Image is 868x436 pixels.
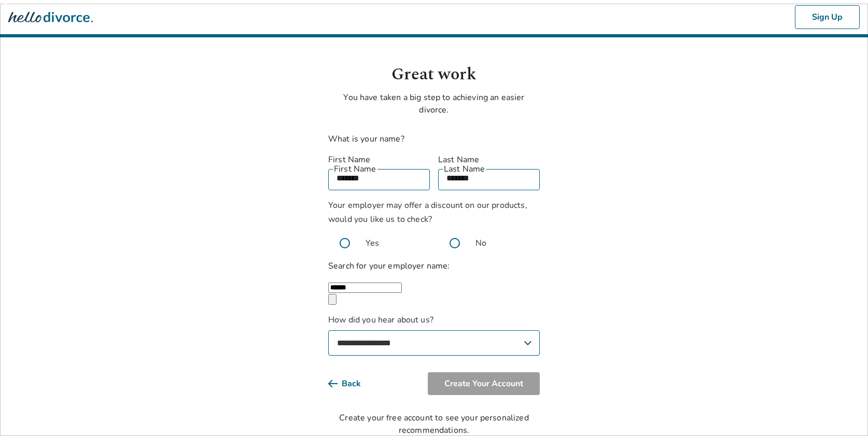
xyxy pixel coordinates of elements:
[795,5,860,29] button: Sign Up
[328,62,540,87] h1: Great work
[816,386,868,436] iframe: Chat Widget
[328,372,377,395] button: Back
[328,314,540,356] label: How did you hear about us?
[428,372,540,395] button: Create Your Account
[328,153,430,166] label: First Name
[328,294,337,305] button: Clear
[328,330,540,356] select: How did you hear about us?
[328,260,450,272] label: Search for your employer name:
[328,91,540,116] p: You have taken a big step to achieving an easier divorce.
[475,237,486,249] span: No
[328,133,404,145] label: What is your name?
[328,200,527,225] span: Your employer may offer a discount on our products, would you like us to check?
[438,153,540,166] label: Last Name
[366,237,379,249] span: Yes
